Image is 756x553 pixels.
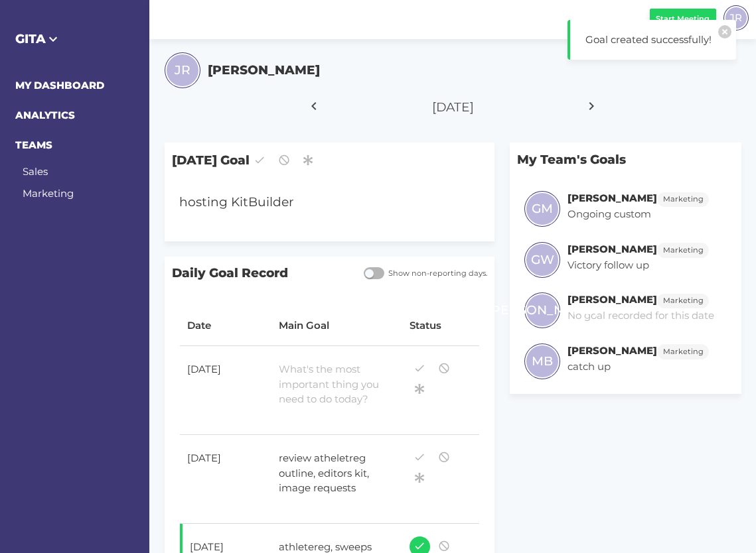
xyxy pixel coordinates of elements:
a: Marketing [657,243,709,255]
a: Marketing [657,344,709,357]
a: Marketing [657,192,709,204]
span: Marketing [663,194,704,205]
span: JR [175,61,190,80]
h5: [PERSON_NAME] [208,61,320,80]
span: GW [531,251,554,269]
span: Marketing [663,245,704,256]
a: Sales [23,165,48,178]
span: [DATE] Goal [165,143,495,178]
p: Victory follow up [567,258,709,273]
h6: [PERSON_NAME] [567,344,657,357]
a: Marketing [23,187,74,200]
span: [PERSON_NAME] [487,301,597,320]
div: Main Goal [279,318,395,334]
span: Marketing [663,295,704,306]
div: review atheletreg outline, editors kit, image requests [271,444,388,503]
span: [DATE] [432,99,474,115]
td: [DATE] [180,435,271,524]
button: Start Meeting [650,9,716,29]
div: Status [410,318,471,334]
p: Ongoing custom [567,207,709,222]
div: JR [723,5,749,31]
p: My Team's Goals [510,143,741,176]
a: Marketing [657,293,709,306]
span: GM [532,200,553,218]
h6: [PERSON_NAME] [567,192,657,204]
a: MY DASHBOARD [15,79,104,92]
span: Show non-reporting days. [384,268,487,279]
span: MB [532,352,553,371]
span: JR [729,10,742,25]
div: hosting KitBuilder [172,186,461,219]
h5: GITA [15,30,135,48]
div: Date [187,318,264,334]
span: Daily Goal Record [165,257,356,290]
span: Marketing [663,346,704,357]
td: [DATE] [180,346,271,435]
h6: TEAMS [15,138,135,153]
h6: [PERSON_NAME] [567,293,657,306]
h6: [PERSON_NAME] [567,243,657,255]
p: catch up [567,359,709,375]
span: Start Meeting [656,13,710,25]
a: ANALYTICS [15,109,75,121]
p: No goal recorded for this date [567,308,714,324]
